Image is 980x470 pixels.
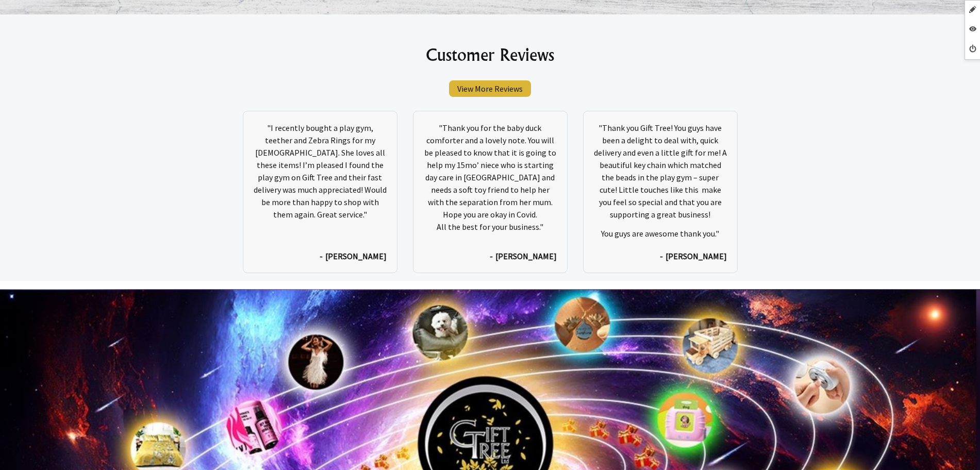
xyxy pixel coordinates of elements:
[490,250,493,262] span: -
[254,122,387,221] p: "I recently bought a play gym, teether and Zebra Rings for my [DEMOGRAPHIC_DATA]. She loves all t...
[325,250,387,262] span: [PERSON_NAME]
[666,250,727,262] span: [PERSON_NAME]
[449,80,531,97] a: View More Reviews
[424,122,557,233] p: "Thank you for the baby duck comforter and a lovely note. You will be pleased to know that it is ...
[320,250,323,262] span: -
[660,250,663,262] span: -
[594,227,727,240] p: You guys are awesome thank you."
[495,250,557,262] span: [PERSON_NAME]
[594,122,727,221] p: "Thank you Gift Tree! You guys have been a delight to deal with, quick delivery and even a little...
